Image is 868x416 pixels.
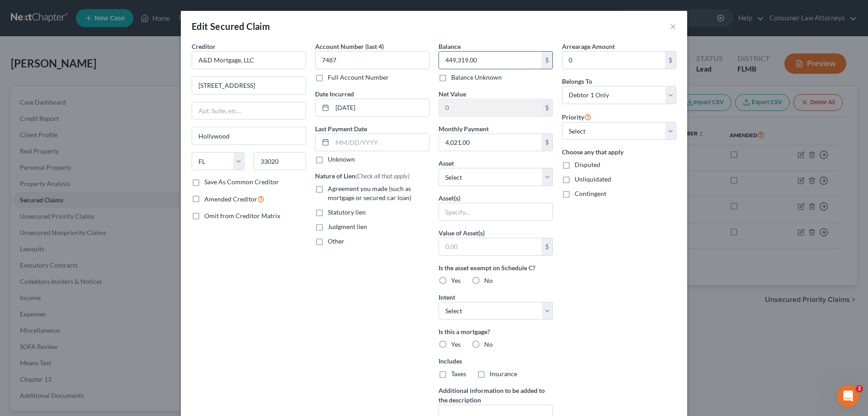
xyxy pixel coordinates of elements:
label: Intent [439,292,455,302]
span: Yes [451,340,461,348]
span: Disputed [575,161,600,168]
div: $ [542,99,552,116]
span: No [484,340,493,348]
div: $ [542,134,552,151]
span: Unliquidated [575,175,611,183]
span: Other [328,237,344,245]
input: 0.00 [562,52,665,69]
label: Arrearage Amount [562,42,615,51]
input: MM/DD/YYYY [332,99,429,116]
input: Specify... [439,203,552,220]
label: Balance Unknown [451,73,502,82]
label: Includes [439,356,553,366]
span: Yes [451,277,461,284]
input: Enter city... [192,127,306,144]
input: 0.00 [439,238,542,255]
label: Additional information to be added to the description [439,386,553,405]
label: Full Account Number [328,73,389,82]
input: MM/DD/YYYY [332,134,429,151]
input: Enter address... [192,77,306,94]
div: $ [665,52,676,69]
span: Taxes [451,370,466,378]
label: Is this a mortgage? [439,327,553,336]
span: Asset [439,159,454,167]
label: Priority [562,111,591,122]
span: Statutory lien [328,208,366,216]
span: (Check all that apply) [355,172,410,180]
input: XXXX [315,51,429,69]
label: Monthly Payment [439,124,489,134]
label: Asset(s) [439,193,460,203]
span: Creditor [192,43,216,50]
input: 0.00 [439,134,542,151]
label: Net Value [439,89,466,99]
div: Edit Secured Claim [192,20,270,33]
span: Amended Creditor [204,195,257,203]
input: Search creditor by name... [192,51,306,69]
input: Enter zip... [254,152,307,170]
input: Apt, Suite, etc... [192,102,306,120]
span: Contingent [575,190,606,197]
label: Balance [439,42,461,51]
label: Date Incurred [315,89,354,99]
div: $ [542,238,552,255]
label: Unknown [328,155,355,164]
span: Agreement you made (such as mortgage or secured car loan) [328,185,411,201]
input: 0.00 [439,99,542,116]
label: Value of Asset(s) [439,228,485,238]
label: Choose any that apply [562,147,676,157]
label: Save As Common Creditor [204,177,279,186]
label: Account Number (last 4) [315,42,384,51]
button: × [670,21,676,32]
label: Last Payment Date [315,124,367,134]
span: Insurance [490,370,517,378]
label: Is the asset exempt on Schedule C? [439,263,553,273]
span: Belongs To [562,77,592,85]
span: Judgment lien [328,223,367,230]
span: Omit from Creditor Matrix [204,212,280,220]
span: No [484,277,493,284]
input: 0.00 [439,52,542,69]
iframe: Intercom live chat [837,385,859,407]
label: Nature of Lien [315,171,410,181]
span: 2 [856,385,863,392]
div: $ [542,52,552,69]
